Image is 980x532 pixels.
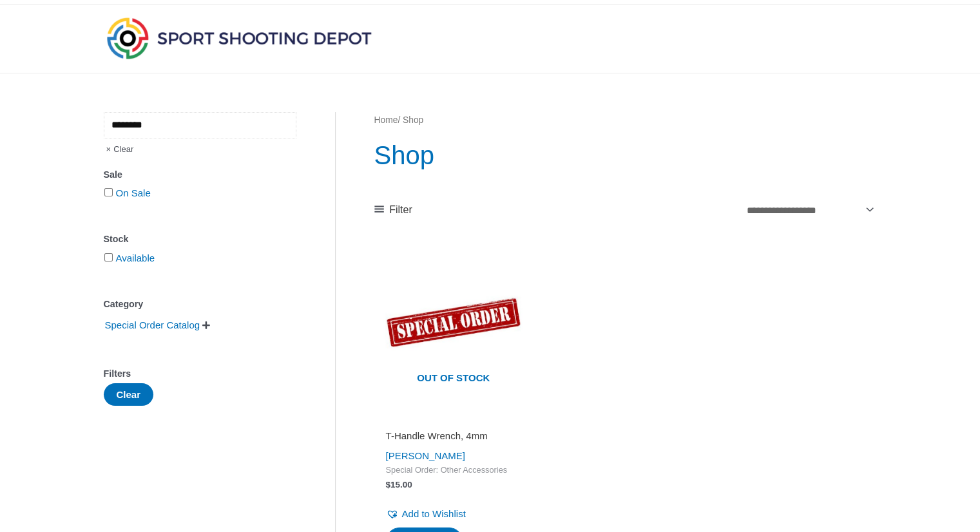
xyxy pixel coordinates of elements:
[374,115,398,125] a: Home
[202,321,210,330] span: 
[389,200,412,220] span: Filter
[104,314,202,336] span: Special Order Catalog
[386,480,391,489] span: $
[386,465,521,476] span: Special Order: Other Accessories
[374,200,412,220] a: Filter
[104,383,154,406] button: Clear
[374,245,533,403] a: Out of stock
[374,112,876,129] nav: Breadcrumb
[104,188,113,196] input: On Sale
[104,365,296,383] div: Filters
[386,430,521,442] h2: T-Handle Wrench, 4mm
[386,430,521,447] a: T-Handle Wrench, 4mm
[402,508,466,519] span: Add to Wishlist
[104,319,202,330] a: Special Order Catalog
[384,365,523,394] span: Out of stock
[116,187,151,198] a: On Sale
[104,253,113,261] input: Available
[104,14,374,62] img: Sport Shooting Depot
[104,295,296,314] div: Category
[386,480,412,489] bdi: 15.00
[116,252,155,263] a: Available
[386,412,521,427] iframe: Customer reviews powered by Trustpilot
[104,166,296,184] div: Sale
[386,505,466,523] a: Add to Wishlist
[104,138,134,160] span: Clear
[742,199,876,220] select: Shop order
[104,230,296,249] div: Stock
[386,450,465,461] a: [PERSON_NAME]
[374,245,533,403] img: T-Handle Wrench, 4mm
[374,137,876,173] h1: Shop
